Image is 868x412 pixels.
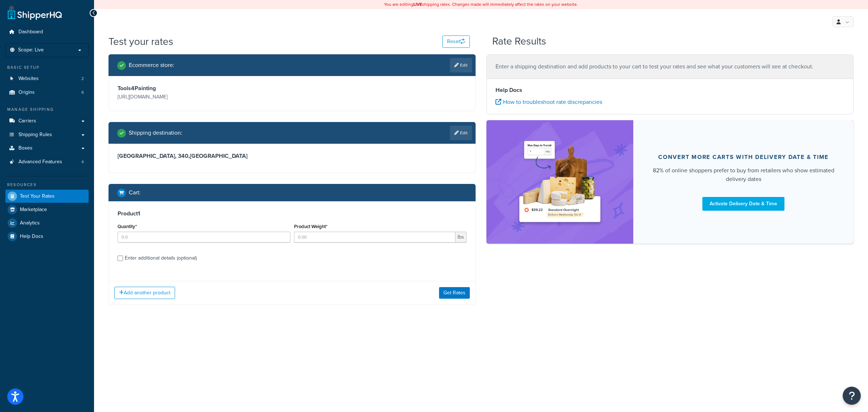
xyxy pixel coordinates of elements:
span: Test Your Rates [20,193,55,199]
p: [URL][DOMAIN_NAME] [118,92,290,102]
a: Shipping Rules [5,128,89,142]
li: Origins [5,86,89,99]
span: Analytics [20,220,40,226]
h3: Tools4Painting [118,85,290,92]
a: Test Your Rates [5,190,89,203]
h3: [GEOGRAPHIC_DATA], 340 , [GEOGRAPHIC_DATA] [118,152,467,160]
a: How to troubleshoot rate discrepancies [495,98,602,106]
a: Edit [450,126,472,140]
a: Marketplace [5,203,89,216]
h3: Product 1 [118,210,467,217]
span: Carriers [18,118,36,124]
h2: Cart : [129,189,141,196]
a: Boxes [5,142,89,155]
span: Scope: Live [18,47,44,53]
input: 0.0 [118,232,290,243]
a: Websites2 [5,72,89,85]
input: 0.00 [294,232,456,243]
button: Add another product [114,287,175,299]
span: lbs [455,232,467,243]
a: Activate Delivery Date & Time [702,197,784,211]
a: Dashboard [5,25,89,39]
div: Basic Setup [5,64,89,71]
div: Manage Shipping [5,106,89,113]
span: Marketplace [20,207,47,213]
span: Websites [18,76,39,82]
li: Websites [5,72,89,85]
a: Edit [450,58,472,72]
button: Reset [442,35,470,48]
span: Help Docs [20,234,43,240]
a: Advanced Features4 [5,155,89,169]
label: Quantity* [118,224,137,229]
input: Enter additional details (optional) [118,256,123,261]
div: Convert more carts with delivery date & time [658,154,829,161]
a: Origins6 [5,86,89,99]
span: Dashboard [18,29,43,35]
li: Advanced Features [5,155,89,169]
label: Product Weight* [294,224,327,229]
p: Enter a shipping destination and add products to your cart to test your rates and see what your c... [495,62,844,72]
h4: Help Docs [495,86,844,94]
button: Open Resource Center [843,387,861,405]
span: Origins [18,89,35,96]
img: feature-image-ddt-36eae7f7280da8017bfb280eaccd9c446f90b1fe08728e4019434db127062ab4.png [515,131,605,233]
h1: Test your rates [109,34,173,49]
span: 6 [81,89,84,96]
h2: Ecommerce store : [129,62,174,68]
div: Resources [5,182,89,188]
h2: Rate Results [492,36,546,47]
a: Carriers [5,114,89,128]
span: Advanced Features [18,159,62,165]
h2: Shipping destination : [129,130,182,136]
span: 2 [81,76,84,82]
span: Boxes [18,145,33,151]
a: Analytics [5,216,89,230]
span: Shipping Rules [18,132,52,138]
span: 4 [81,159,84,165]
div: 82% of online shoppers prefer to buy from retailers who show estimated delivery dates [651,166,836,184]
a: Help Docs [5,230,89,243]
b: LIVE [413,1,422,8]
button: Get Rates [439,287,470,299]
div: Enter additional details (optional) [125,253,197,263]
